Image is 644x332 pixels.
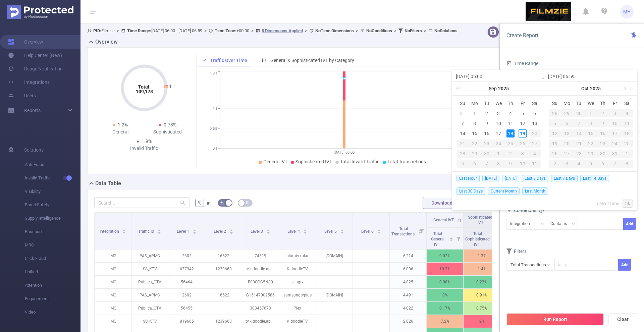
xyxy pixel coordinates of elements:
[493,160,505,168] div: 8
[387,159,426,164] span: Total Transactions
[529,139,541,149] td: September 27, 2025
[597,128,609,139] td: October 16, 2025
[471,129,479,137] div: 15
[136,89,153,94] tspan: 109,178
[455,82,464,95] a: Last year (Control + left)
[210,71,217,76] tspan: 1.9%
[392,28,398,33] span: >
[506,109,515,117] div: 4
[621,128,633,139] td: October 18, 2025
[561,98,573,108] th: Mon
[621,100,633,106] span: Sa
[561,150,573,158] div: 27
[246,201,250,205] i: icon: table
[481,139,493,149] td: September 23, 2025
[457,118,469,128] td: September 7, 2025
[573,140,585,148] div: 21
[549,150,561,158] div: 26
[585,100,597,106] span: We
[87,28,458,33] span: Filmzie [DATE] 06:00 - [DATE] 06:59 +00:00
[127,28,151,33] b: Time Range:
[270,58,354,63] span: General & Sophisticated IVT by Category
[585,140,597,148] div: 22
[213,107,217,111] tspan: 1%
[573,150,585,158] div: 28
[457,159,469,169] td: October 5, 2025
[493,139,505,149] td: September 24, 2025
[609,98,621,108] th: Fri
[24,143,44,157] span: Solutions
[597,197,619,210] a: select time
[549,108,561,118] td: September 28, 2025
[481,118,493,128] td: September 9, 2025
[481,128,493,139] td: September 16, 2025
[95,179,121,187] h2: Data Table
[519,109,527,117] div: 5
[621,98,633,108] th: Sat
[504,150,517,158] div: 2
[573,100,585,106] span: Tu
[597,150,609,158] div: 30
[561,119,573,127] div: 6
[459,119,467,127] div: 7
[469,128,481,139] td: September 15, 2025
[529,140,541,148] div: 27
[481,160,493,168] div: 7
[469,150,481,158] div: 29
[585,128,597,139] td: October 15, 2025
[541,222,545,227] i: icon: down
[529,128,541,139] td: September 20, 2025
[24,108,41,113] span: Reports
[621,139,633,149] td: October 25, 2025
[8,35,43,49] a: Overview
[459,129,467,137] div: 14
[457,150,469,158] div: 28
[551,175,578,182] span: Last 7 Days
[609,118,621,128] td: October 10, 2025
[506,32,538,39] span: Create Report
[609,160,621,168] div: 7
[8,62,63,75] a: Usage Notification
[494,109,502,117] div: 3
[585,160,597,168] div: 5
[334,150,355,155] tspan: [DATE] 06:00
[469,160,481,168] div: 6
[561,118,573,128] td: October 6, 2025
[493,149,505,159] td: October 1, 2025
[573,119,585,127] div: 7
[303,28,309,33] span: >
[581,82,589,95] a: Oct
[517,159,529,169] td: October 10, 2025
[25,252,80,265] span: Click Fraud
[262,28,303,33] u: 8 Dimensions Applied
[457,149,469,159] td: September 28, 2025
[457,187,485,195] span: Last 30 Days
[561,108,573,118] td: September 29, 2025
[597,139,609,149] td: October 23, 2025
[609,109,621,117] div: 3
[504,160,517,168] div: 9
[138,84,150,90] tspan: Total:
[457,128,469,139] td: September 14, 2025
[457,108,469,118] td: August 31, 2025
[25,158,80,171] span: Anti-Fraud
[462,82,468,95] a: Previous month (PageUp)
[95,38,118,46] h2: Overview
[457,100,469,106] span: Su
[597,98,609,108] th: Thu
[519,119,527,127] div: 12
[621,140,633,148] div: 25
[87,29,93,33] i: icon: user
[529,160,541,168] div: 11
[517,139,529,149] td: September 26, 2025
[626,82,635,95] a: Next year (Control + right)
[504,98,517,108] th: Thu
[549,119,561,127] div: 5
[573,109,585,117] div: 30
[144,128,192,135] div: Sophisticated
[531,119,539,127] div: 13
[573,128,585,139] td: October 14, 2025
[597,149,609,159] td: October 30, 2025
[118,122,128,127] span: 1.2%
[481,140,493,148] div: 23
